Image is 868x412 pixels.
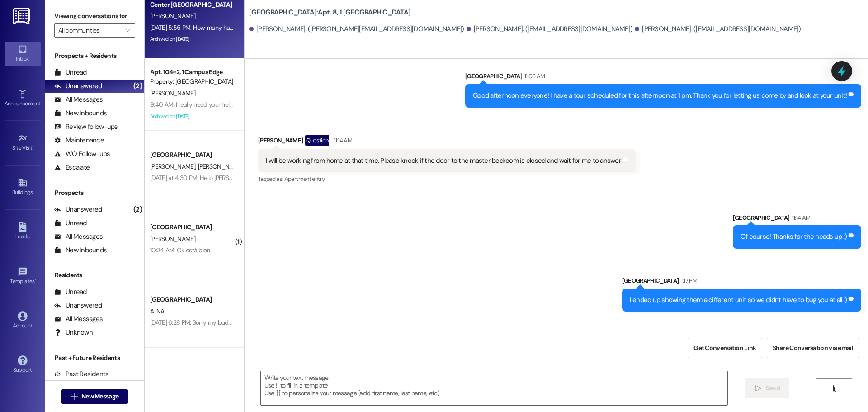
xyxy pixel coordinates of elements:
div: (2) [131,203,144,217]
div: Unanswered [54,205,102,214]
span: Share Conversation via email [773,343,853,353]
div: [GEOGRAPHIC_DATA] [622,276,862,289]
div: Archived on [DATE] [149,111,235,122]
button: Send [745,378,789,398]
div: 10:34 AM: Ok está bien [150,246,210,254]
div: Tagged as: [258,172,636,185]
div: 11:06 AM [522,71,545,81]
div: Past Residents [54,369,109,379]
div: New Inbounds [54,109,107,118]
div: 11:14 AM [331,136,352,145]
div: Good afternoon everyone! I have a tour scheduled for this afternoon at 1 pm. Thank you for lettin... [473,91,847,100]
div: All Messages [54,314,103,324]
a: Leads [5,219,41,244]
span: [PERSON_NAME] [150,89,195,97]
button: Get Conversation Link [688,338,762,358]
span: [PERSON_NAME] [150,12,195,20]
div: Maintenance [54,136,104,145]
i:  [71,393,78,400]
a: Support [5,353,41,377]
span: • [35,277,36,283]
a: Site Visit • [5,131,41,155]
i:  [831,385,838,392]
div: Unread [54,218,87,228]
span: • [40,99,42,105]
div: Unread [54,287,87,297]
div: 11:14 AM [790,213,811,223]
div: Apt. 104~2, 1 Campus Edge [150,67,234,77]
div: Residents [45,270,144,280]
div: Prospects [45,188,144,198]
img: ResiDesk Logo [13,8,32,24]
button: Share Conversation via email [767,338,859,358]
a: Inbox [5,42,41,66]
div: Unknown [54,328,93,337]
button: New Message [61,389,128,404]
span: Get Conversation Link [693,343,756,353]
div: [DATE] 5:55 PM: How many handicap spots are there? I'm just wondering what the options are going ... [150,24,511,32]
div: Escalate [54,163,90,172]
div: [PERSON_NAME]. ([PERSON_NAME][EMAIL_ADDRESS][DOMAIN_NAME]) [249,24,464,34]
a: Account [5,308,41,333]
div: [GEOGRAPHIC_DATA] [150,223,234,232]
div: 1:17 PM [679,276,697,285]
span: • [33,143,34,150]
span: [PERSON_NAME] [150,162,198,170]
span: [PERSON_NAME] [150,235,195,243]
div: [PERSON_NAME] [258,135,636,149]
b: [GEOGRAPHIC_DATA]: Apt. 8, 1 [GEOGRAPHIC_DATA] [249,8,410,17]
div: All Messages [54,95,103,104]
span: Apartment entry [284,175,325,183]
div: [GEOGRAPHIC_DATA] [150,295,234,304]
div: Question [305,135,329,146]
span: New Message [81,392,118,401]
i:  [125,27,130,34]
a: Templates • [5,264,41,289]
div: [DATE] 6:28 PM: Sorry my budget $1000 [150,318,256,327]
a: Buildings [5,175,41,199]
i:  [755,385,762,392]
span: A. NA [150,307,165,315]
div: I will be working from home at that time. Please knock if the door to the master bedroom is close... [266,156,621,166]
div: Unread [54,68,87,77]
div: [GEOGRAPHIC_DATA] [465,71,861,84]
div: I ended up showing them a different unit so we didnt have to bug you at all :) [630,295,847,305]
div: (2) [131,79,144,93]
div: [GEOGRAPHIC_DATA] [150,150,234,160]
span: Send [766,384,780,393]
div: [PERSON_NAME]. ([EMAIL_ADDRESS][DOMAIN_NAME]) [467,24,633,34]
div: [PERSON_NAME]. ([EMAIL_ADDRESS][DOMAIN_NAME]) [635,24,801,34]
div: Of course! Thanks for the heads up :) [741,232,847,242]
span: [PERSON_NAME] [198,162,245,170]
div: Unanswered [54,301,102,310]
div: Prospects + Residents [45,51,144,61]
div: Archived on [DATE] [149,33,235,45]
label: Viewing conversations for [54,9,135,23]
div: [DATE] at 4:30 PM: Hello [PERSON_NAME], wanted to check in to see how we did😅 let us know for any... [150,174,434,182]
div: Unanswered [54,81,102,91]
div: Review follow-ups [54,122,118,132]
div: Property: [GEOGRAPHIC_DATA] [150,77,234,86]
div: New Inbounds [54,246,107,255]
input: All communities [58,23,121,38]
div: Past + Future Residents [45,353,144,363]
div: All Messages [54,232,103,242]
div: 9:40 AM: I really need your help, my friend has to move [DATE] [150,100,313,109]
div: WO Follow-ups [54,149,110,159]
div: [GEOGRAPHIC_DATA] [733,213,861,226]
